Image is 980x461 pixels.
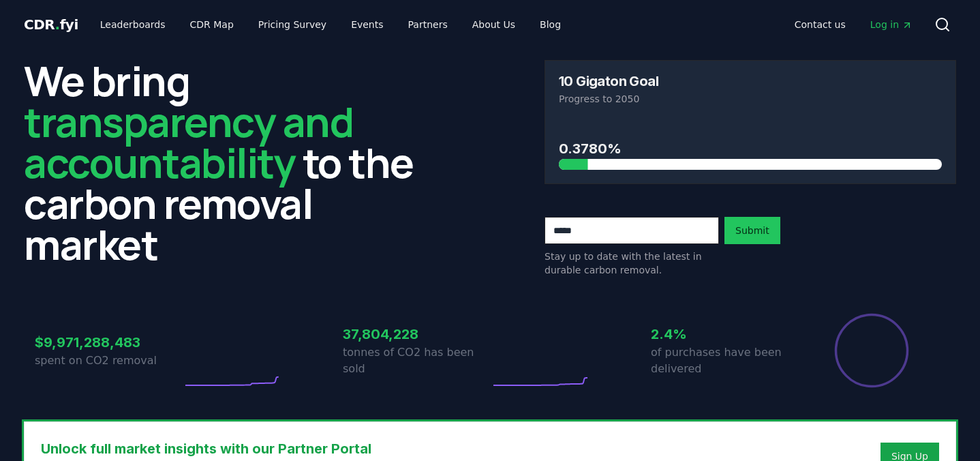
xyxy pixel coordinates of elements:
[41,438,634,459] h3: Unlock full market insights with our Partner Portal
[343,344,490,377] p: tonnes of CO2 has been sold
[24,15,78,34] a: CDR.fyi
[833,312,910,389] div: Percentage of sales delivered
[343,324,490,344] h3: 37,804,228
[35,353,182,369] p: spent on CO2 removal
[724,217,780,244] button: Submit
[784,12,857,37] a: Contact us
[545,250,719,277] p: Stay up to date with the latest in durable carbon removal.
[55,16,60,33] span: .
[24,16,78,33] span: CDR fyi
[340,12,394,37] a: Events
[24,60,435,265] h2: We bring to the carbon removal market
[559,138,942,159] h3: 0.3780%
[89,12,177,37] a: Leaderboards
[247,12,337,37] a: Pricing Survey
[89,12,572,37] nav: Main
[870,18,913,31] span: Log in
[859,12,923,37] a: Log in
[24,93,353,190] span: transparency and accountability
[461,12,526,37] a: About Us
[397,12,459,37] a: Partners
[35,332,182,353] h3: $9,971,288,483
[559,92,942,106] p: Progress to 2050
[651,344,798,377] p: of purchases have been delivered
[651,324,798,344] h3: 2.4%
[179,12,245,37] a: CDR Map
[529,12,572,37] a: Blog
[784,12,923,37] nav: Main
[559,74,658,88] h3: 10 Gigaton Goal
